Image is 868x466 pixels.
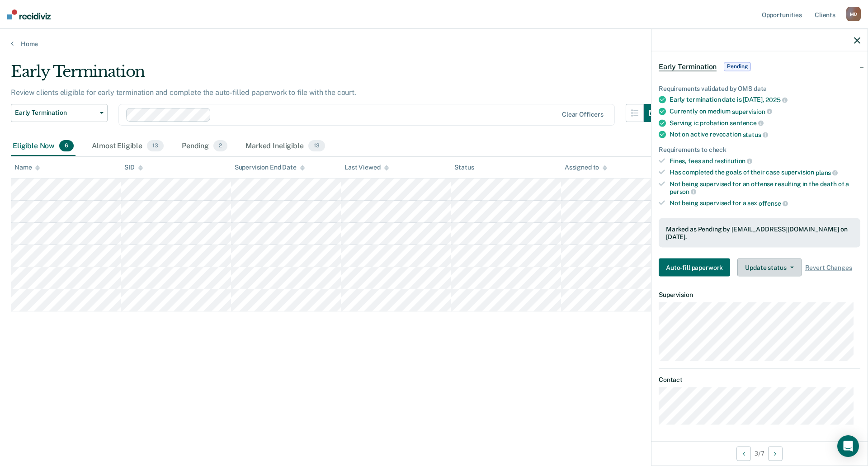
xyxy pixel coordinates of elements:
[768,446,783,461] button: Next Opportunity
[670,131,860,139] div: Not on active revocation
[670,157,860,165] div: Fines, fees and
[565,164,607,171] div: Assigned to
[344,164,388,171] div: Last Viewed
[670,108,860,116] div: Currently on medium
[759,200,788,207] span: offense
[59,140,74,152] span: 6
[670,199,860,207] div: Not being supervised for a sex
[308,140,325,152] span: 13
[670,96,860,104] div: Early termination date is [DATE],
[213,140,227,152] span: 2
[235,164,305,171] div: Supervision End Date
[670,119,860,127] div: Serving ic probation
[846,7,861,21] div: M D
[659,85,860,92] div: Requirements validated by OMS data
[805,264,852,272] span: Revert Changes
[737,259,801,277] button: Update status
[15,109,96,117] span: Early Termination
[714,157,752,165] span: restitution
[659,376,860,383] dt: Contact
[11,137,75,156] div: Eligible Now
[11,62,662,88] div: Early Termination
[90,137,165,156] div: Almost Eligible
[765,96,787,104] span: 2025
[659,146,860,153] div: Requirements to check
[743,131,768,138] span: status
[659,62,717,71] span: Early Termination
[454,164,474,171] div: Status
[732,108,772,115] span: supervision
[670,188,696,195] span: person
[816,169,838,176] span: plans
[651,441,868,465] div: 3 / 7
[837,435,859,457] div: Open Intercom Messenger
[124,164,143,171] div: SID
[562,111,604,118] div: Clear officers
[14,164,40,171] div: Name
[659,291,860,299] dt: Supervision
[670,169,860,177] div: Has completed the goals of their case supervision
[244,137,326,156] div: Marked Ineligible
[11,88,356,97] p: Review clients eligible for early termination and complete the auto-filled paperwork to file with...
[147,140,164,152] span: 13
[670,180,860,195] div: Not being supervised for an offense resulting in the death of a
[730,119,764,127] span: sentence
[7,9,51,19] img: Recidiviz
[736,446,751,461] button: Previous Opportunity
[651,52,868,81] div: Early TerminationPending
[724,62,751,71] span: Pending
[180,137,229,156] div: Pending
[666,225,853,240] div: Marked as Pending by [EMAIL_ADDRESS][DOMAIN_NAME] on [DATE].
[659,259,734,277] a: Navigate to form link
[659,259,730,277] button: Auto-fill paperwork
[11,40,857,48] a: Home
